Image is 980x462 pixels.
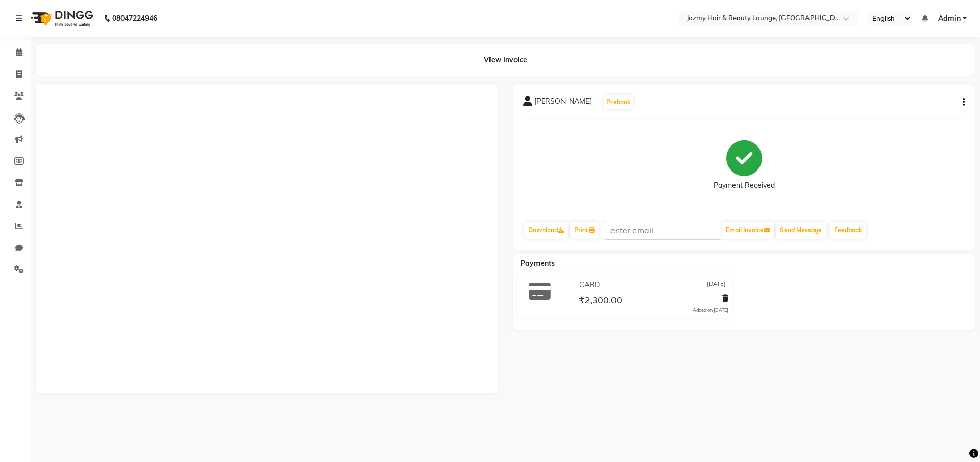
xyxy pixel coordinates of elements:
[534,96,592,110] span: [PERSON_NAME]
[604,95,633,109] button: Prebook
[714,180,775,191] div: Payment Received
[524,222,568,239] a: Download
[112,4,157,33] b: 08047224946
[579,294,622,308] span: ₹2,300.00
[722,222,774,239] button: Email Invoice
[693,307,728,314] div: Added on [DATE]
[776,222,826,239] button: Send Message
[570,222,599,239] a: Print
[521,259,555,268] span: Payments
[579,280,600,290] span: CARD
[830,222,866,239] a: Feedback
[707,280,726,290] span: [DATE]
[26,4,96,33] img: logo
[604,221,721,240] input: enter email
[938,13,961,24] span: Admin
[36,44,975,76] div: View Invoice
